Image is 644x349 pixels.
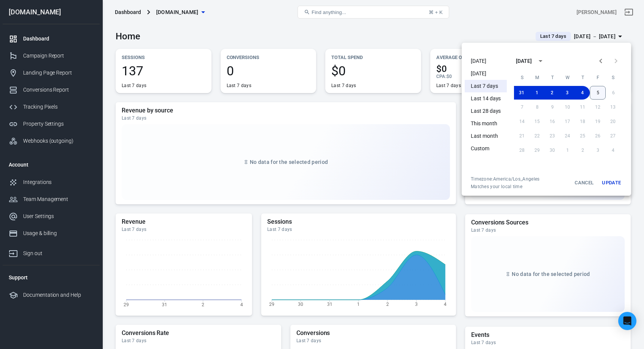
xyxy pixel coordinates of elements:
[516,57,532,65] div: [DATE]
[572,176,596,190] button: Cancel
[465,105,507,117] li: Last 28 days
[575,86,590,100] button: 4
[530,70,544,85] span: Monday
[465,142,507,155] li: Custom
[465,55,507,67] li: [DATE]
[471,176,539,182] div: Timezone: America/Los_Angeles
[465,130,507,142] li: Last month
[465,117,507,130] li: This month
[515,70,529,85] span: Sunday
[576,70,589,85] span: Thursday
[590,86,606,100] button: 5
[465,92,507,105] li: Last 14 days
[465,80,507,92] li: Last 7 days
[465,67,507,80] li: [DATE]
[561,70,574,85] span: Wednesday
[599,176,624,190] button: Update
[471,184,539,190] span: Matches your local time
[514,86,529,100] button: 31
[591,70,605,85] span: Friday
[559,86,575,100] button: 3
[534,55,547,67] button: calendar view is open, switch to year view
[618,312,636,330] div: Open Intercom Messenger
[593,53,608,69] button: Previous month
[606,70,620,85] span: Saturday
[529,86,544,100] button: 1
[544,86,559,100] button: 2
[545,70,559,85] span: Tuesday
